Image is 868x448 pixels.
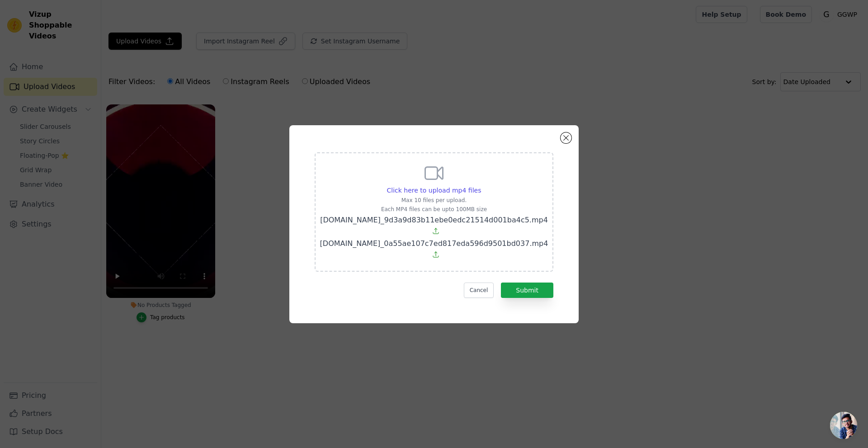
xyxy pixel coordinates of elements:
span: [DOMAIN_NAME]_9d3a9d83b11ebe0edc21514d001ba4c5.mp4 [320,216,548,224]
p: Each MP4 files can be upto 100MB size [320,206,548,213]
button: Cancel [464,283,494,298]
div: Açık sohbet [830,412,857,439]
button: Close modal [561,132,571,143]
p: Max 10 files per upload. [320,197,548,204]
span: [DOMAIN_NAME]_0a55ae107c7ed817eda596d9501bd037.mp4 [320,239,548,248]
button: Submit [501,283,553,298]
span: Click here to upload mp4 files [387,187,481,194]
